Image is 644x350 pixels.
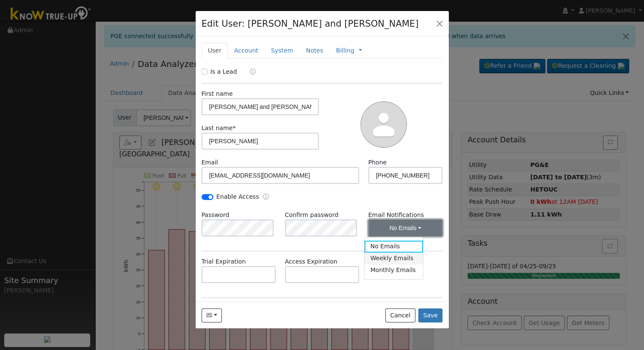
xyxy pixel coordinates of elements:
[265,43,300,58] a: System
[368,211,443,219] label: Email Notifications
[385,308,415,323] button: Cancel
[202,17,419,31] h4: Edit User: [PERSON_NAME] and [PERSON_NAME]
[263,192,269,202] a: Enable Access
[285,211,339,219] label: Confirm password
[210,67,237,76] label: Is a Lead
[202,308,222,323] button: wheatleydan13@gmail.com
[202,89,233,98] label: First name
[202,158,218,167] label: Email
[365,241,423,253] a: No Emails
[202,43,228,58] a: User
[365,264,423,276] a: Monthly Emails
[216,192,259,201] label: Enable Access
[285,257,337,266] label: Access Expiration
[418,308,443,323] button: Save
[336,46,354,55] a: Billing
[365,253,423,264] a: Weekly Emails
[299,43,329,58] a: Notes
[202,257,246,266] label: Trial Expiration
[243,67,256,77] a: Lead
[202,211,229,219] label: Password
[368,158,387,167] label: Phone
[202,69,207,75] input: Is a Lead
[232,125,235,131] span: Required
[368,219,443,236] button: No Emails
[202,124,236,133] label: Last name
[228,43,265,58] a: Account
